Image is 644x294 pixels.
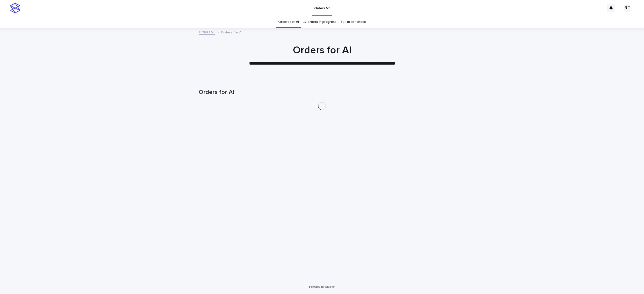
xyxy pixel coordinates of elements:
div: RT [623,4,631,12]
a: Powered By Stacker [309,285,335,288]
h1: Orders for AI [199,44,445,56]
a: Orders V3 [199,29,215,35]
p: Orders for AI [221,29,243,35]
a: Full order check [341,16,366,28]
h1: Orders for AI [199,89,445,96]
a: AI orders in progress [303,16,336,28]
a: Orders for AI [278,16,299,28]
img: stacker-logo-s-only.png [10,3,20,13]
